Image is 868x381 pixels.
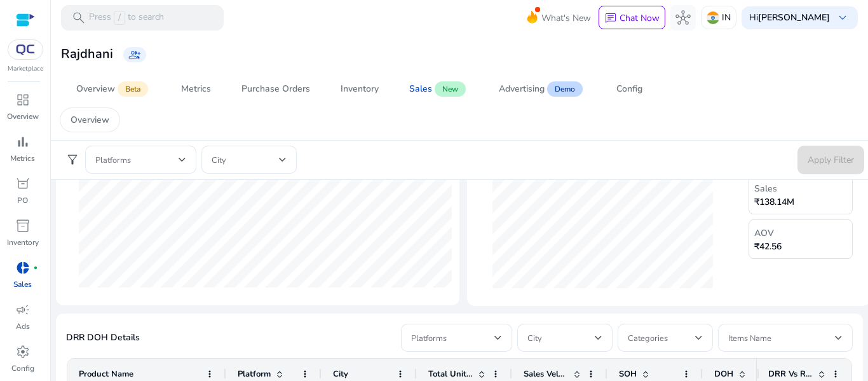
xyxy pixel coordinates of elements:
span: New [435,81,466,97]
span: keyboard_arrow_down [835,10,850,25]
p: PO [17,195,28,206]
img: in.svg [707,11,719,24]
span: DRR DOH Details [66,331,140,344]
b: [PERSON_NAME] [758,11,830,24]
div: Purchase Orders [241,85,310,94]
span: Beta [118,81,148,97]
span: bar_chart [15,134,31,149]
span: dashboard [15,92,31,107]
button: hub [670,5,696,31]
p: Inventory [7,237,39,248]
span: settings [15,344,31,359]
span: SOH [619,368,637,380]
div: Inventory [341,85,379,94]
div: Advertising [499,85,545,94]
p: IN [722,6,731,29]
span: fiber_manual_record [33,265,38,270]
span: Product Name [79,368,133,380]
div: Config [616,85,642,94]
span: ₹138.14M [754,196,794,209]
span: inventory_2 [15,218,31,233]
span: AOV [754,227,774,239]
span: donut_small [15,260,31,275]
p: Overview [7,111,39,122]
span: Sales Velocity [524,368,568,380]
span: DOH [714,368,733,380]
p: Marketplace [8,64,43,74]
span: ₹42.56 [754,240,782,253]
span: DRR Vs Replenishment [768,368,813,380]
p: Press to search [89,11,164,25]
p: Metrics [10,153,35,164]
div: Metrics [181,85,211,94]
span: group_add [128,48,141,61]
span: What's New [541,7,591,29]
span: Platform [238,368,271,380]
p: Sales [13,279,32,290]
div: Sales [409,85,432,94]
div: Overview [76,85,115,94]
h3: Rajdhani [61,46,113,62]
p: Config [11,363,34,374]
span: hub [675,10,691,25]
span: chat [604,12,617,25]
span: / [114,11,125,25]
span: Total Units Sold [428,368,473,380]
span: City [333,368,348,380]
span: orders [15,176,31,191]
p: Hi [749,13,830,22]
p: Chat Now [620,12,660,24]
p: Overview [71,113,109,127]
a: group_add [123,47,146,62]
span: campaign [15,302,31,317]
span: Sales [754,183,777,195]
button: chatChat Now [599,6,665,30]
span: search [71,10,86,25]
span: Demo [547,81,583,97]
img: QC-logo.svg [14,45,37,55]
span: filter_alt [65,152,80,167]
p: Ads [16,321,30,332]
